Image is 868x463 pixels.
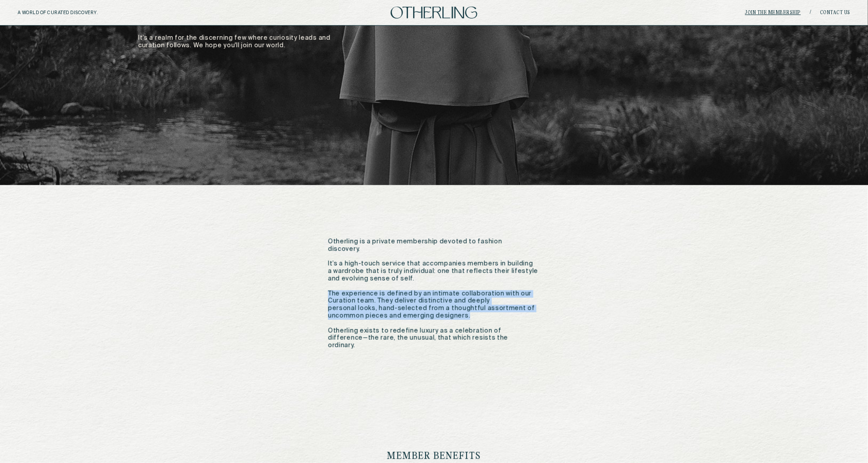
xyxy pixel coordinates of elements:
p: Otherling is a private membership devoted to fashion discovery. It’s a high-touch service that ac... [328,238,540,349]
a: Contact Us [820,10,850,15]
h5: A WORLD OF CURATED DISCOVERY. [18,10,136,15]
a: join the membership [745,10,801,15]
span: / [810,9,811,16]
img: logo [391,7,477,19]
h3: member benefits [182,451,686,462]
p: You're invited to join Otherling, a membership for seekers and collectors. It’s a realm for the d... [138,12,403,49]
